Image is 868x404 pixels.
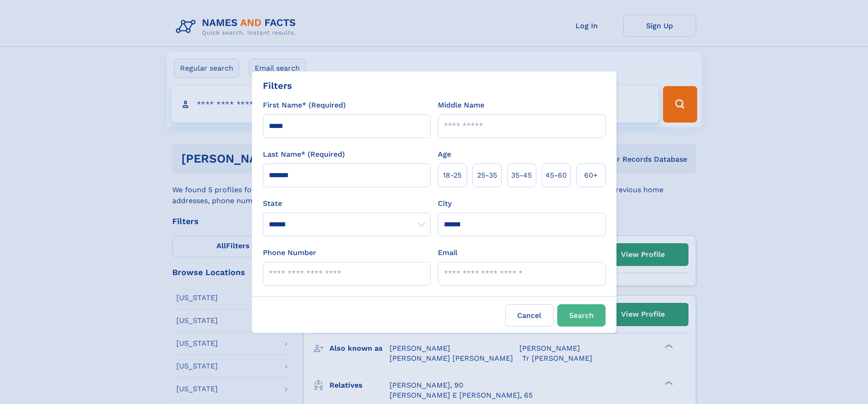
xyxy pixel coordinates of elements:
span: 45‑60 [545,170,567,181]
span: 25‑35 [477,170,497,181]
span: 60+ [584,170,598,181]
label: Cancel [505,304,554,327]
div: Filters [263,79,292,92]
button: Search [557,304,606,327]
span: 18‑25 [443,170,462,181]
label: Last Name* (Required) [263,149,345,160]
label: Phone Number [263,247,316,258]
label: City [438,198,452,209]
label: Email [438,247,457,258]
span: 35‑45 [511,170,532,181]
label: Age [438,149,451,160]
label: First Name* (Required) [263,100,346,111]
label: State [263,198,431,209]
label: Middle Name [438,100,484,111]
